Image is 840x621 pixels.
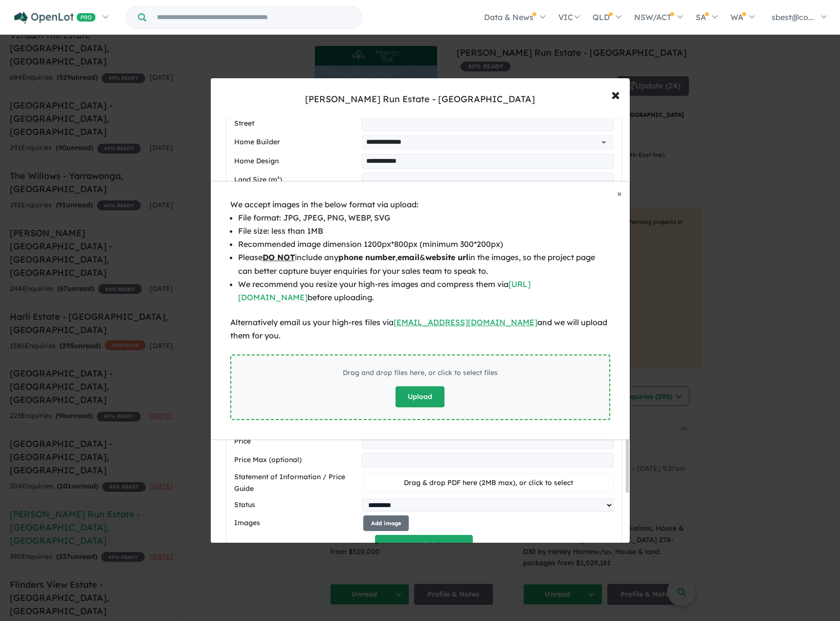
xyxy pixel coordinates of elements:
a: [EMAIL_ADDRESS][DOMAIN_NAME] [394,317,537,327]
b: email [398,252,420,262]
li: Recommended image dimension 1200px*800px (minimum 300*200px) [238,238,610,251]
button: Upload [396,386,444,407]
div: We accept images in the below format via upload: [230,198,610,211]
li: File format: JPG, JPEG, PNG, WEBP, SVG [238,211,610,224]
div: Alternatively email us your high-res files via and we will upload them for you. [230,316,610,342]
div: Drag and drop files here, or click to select files [343,367,498,379]
b: website url [425,252,468,262]
span: sbest@co... [772,12,814,22]
li: Please include any , & in the images, so the project page can better capture buyer enquiries for ... [238,251,610,277]
u: DO NOT [263,252,295,262]
b: phone number [338,252,396,262]
li: File size: less than 1MB [238,224,610,238]
img: Openlot PRO Logo White [14,12,96,24]
li: We recommend you resize your high-res images and compress them via before uploading. [238,278,610,304]
input: Try estate name, suburb, builder or developer [148,7,359,28]
a: [URL][DOMAIN_NAME] [238,279,531,302]
span: × [617,188,622,199]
